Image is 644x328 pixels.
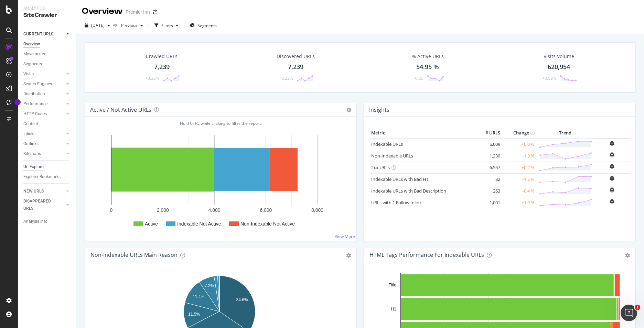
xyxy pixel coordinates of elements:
div: 620,954 [548,63,570,72]
button: [DATE] [82,20,113,31]
text: Title [389,283,397,287]
a: Non-Indexable URLs [371,153,413,159]
a: Performance [23,100,64,108]
a: View More [335,233,355,239]
div: 7,239 [154,63,170,72]
div: Distribution [23,90,45,98]
div: bell-plus [610,199,614,204]
text: Non-Indexable Not Active [240,221,295,227]
div: gear [625,253,630,258]
iframe: Intercom live chat [621,305,637,321]
span: 2025 Sep. 29th [91,22,105,28]
button: Previous [118,20,146,31]
button: Segments [187,20,219,31]
div: Visits [23,70,34,78]
td: +1.2 % [502,173,536,185]
a: Analysis Info [23,218,71,225]
td: +0.2 % [502,162,536,173]
div: Movements [23,51,45,58]
td: +1.9 % [502,197,536,208]
th: # URLS [474,128,502,138]
th: Trend [536,128,594,138]
text: Active [145,221,158,227]
div: Discovered URLs [277,53,315,60]
a: NEW URLS [23,188,64,195]
h4: Active / Not Active URLs [90,105,151,114]
div: Search Engines [23,80,52,88]
td: 6,009 [474,138,502,150]
div: Premier Inn [126,9,150,15]
div: gear [346,253,351,258]
a: Indexable URLs [371,141,403,147]
a: CURRENT URLS [23,31,64,38]
a: Indexable URLs with Bad H1 [371,176,429,182]
text: Indexable Not Active [177,221,221,227]
div: 54.95 % [416,63,439,72]
a: Segments [23,61,71,68]
span: Previous [118,22,138,28]
td: +0.0 % [502,138,536,150]
a: HTTP Codes [23,110,64,118]
text: 11.4% [193,294,204,299]
text: 8,000 [311,207,323,213]
text: 11.5% [188,312,200,317]
div: DISAPPEARED URLS [23,198,58,212]
div: +0.65 [413,75,423,81]
div: HTTP Codes [23,110,47,118]
div: Explorer Bookmarks [23,173,61,181]
div: Url Explorer [23,163,45,171]
th: Change [502,128,536,138]
div: bell-plus [610,175,614,181]
svg: A chart. [90,128,348,235]
a: Movements [23,51,71,58]
a: DISAPPEARED URLS [23,198,64,212]
div: 7,239 [288,63,303,72]
div: +0.52% [542,75,556,81]
td: -0.4 % [502,185,536,197]
a: Inlinks [23,130,64,138]
div: Segments [23,61,42,68]
th: Metric [369,128,474,138]
div: Content [23,120,38,128]
div: Outlinks [23,140,39,147]
div: Performance [23,100,47,108]
td: 82 [474,173,502,185]
div: Inlinks [23,130,35,138]
a: 2xx URLs [371,164,390,171]
div: Analysis Info [23,218,47,225]
td: 263 [474,185,502,197]
a: Url Explorer [23,163,71,171]
span: 1 [635,305,640,310]
td: 6,557 [474,162,502,173]
div: bell-plus [610,141,614,146]
div: Filters [161,23,173,29]
h4: Insights [369,105,389,114]
div: bell-plus [610,164,614,169]
td: +1.3 % [502,150,536,162]
text: 0 [110,207,113,213]
a: URLs with 1 Follow Inlink [371,199,422,206]
span: vs [113,22,118,28]
div: HTML Tags Performance for Indexable URLs [369,251,484,258]
div: Non-Indexable URLs Main Reason [90,251,178,258]
div: % Active URLs [412,53,444,60]
a: Distribution [23,90,64,98]
div: Sitemaps [23,150,41,157]
span: Segments [197,23,217,29]
div: Overview [23,41,40,48]
div: Tooltip anchor [14,99,21,105]
button: Filters [152,20,181,31]
td: 1,001 [474,197,502,208]
text: 6,000 [260,207,272,213]
text: 7.2% [205,283,214,288]
div: NEW URLS [23,188,44,195]
div: SiteCrawler [23,11,71,19]
a: Explorer Bookmarks [23,173,71,181]
div: bell-plus [610,152,614,157]
a: Content [23,120,71,128]
text: 34.6% [236,297,248,302]
a: Overview [23,41,71,48]
a: Indexable URLs with Bad Description [371,188,446,194]
div: +0.22% [145,75,159,81]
